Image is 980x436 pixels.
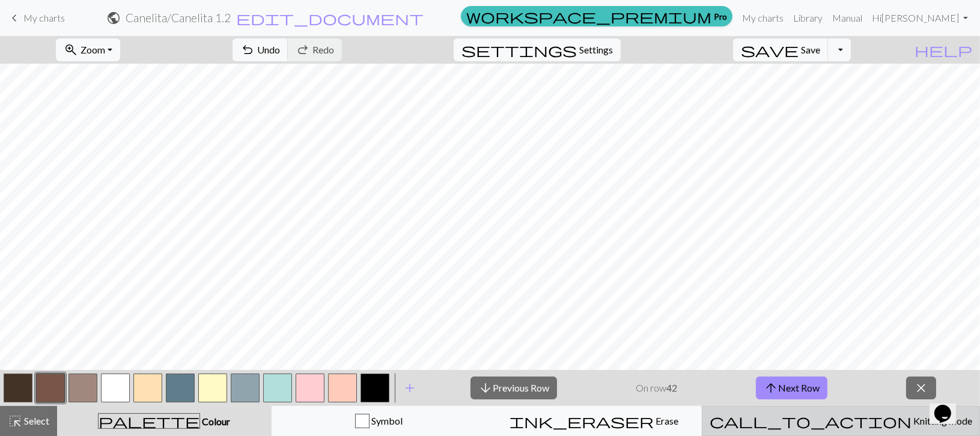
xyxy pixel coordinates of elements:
[56,38,120,61] button: Zoom
[272,406,487,436] button: Symbol
[461,41,577,58] span: settings
[470,377,557,399] button: Previous Row
[370,415,403,426] span: Symbol
[22,415,49,426] span: Select
[733,38,829,61] button: Save
[487,406,702,436] button: Erase
[654,415,678,426] span: Erase
[579,43,613,57] span: Settings
[7,8,65,28] a: My charts
[912,415,972,426] span: Knitting mode
[7,10,22,26] span: keyboard_arrow_left
[233,38,288,61] button: Undo
[914,380,928,396] span: close
[454,38,621,61] button: SettingsSettings
[788,6,827,30] a: Library
[510,413,654,429] span: ink_eraser
[126,11,231,25] h2: Canelita / Canelita 1.2
[764,380,778,396] span: arrow_upward
[57,406,272,436] button: Colour
[827,6,867,30] a: Manual
[710,413,912,429] span: call_to_action
[915,41,972,58] span: help
[99,413,199,429] span: palette
[106,10,121,26] span: public
[478,380,493,396] span: arrow_downward
[737,6,788,30] a: My charts
[801,44,820,55] span: Save
[461,43,577,57] i: Settings
[200,416,230,427] span: Colour
[64,41,78,58] span: zoom_in
[81,44,105,55] span: Zoom
[867,6,973,30] a: Hi[PERSON_NAME]
[930,388,968,424] iframe: chat widget
[741,41,799,58] span: save
[240,41,255,58] span: undo
[403,380,417,396] span: add
[756,377,827,399] button: Next Row
[666,382,677,393] strong: 42
[236,10,424,26] span: edit_document
[23,12,65,23] span: My charts
[257,44,280,55] span: Undo
[8,413,22,429] span: highlight_alt
[466,8,711,25] span: workspace_premium
[636,381,677,395] p: On row
[461,6,732,26] a: Pro
[702,406,980,436] button: Knitting mode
